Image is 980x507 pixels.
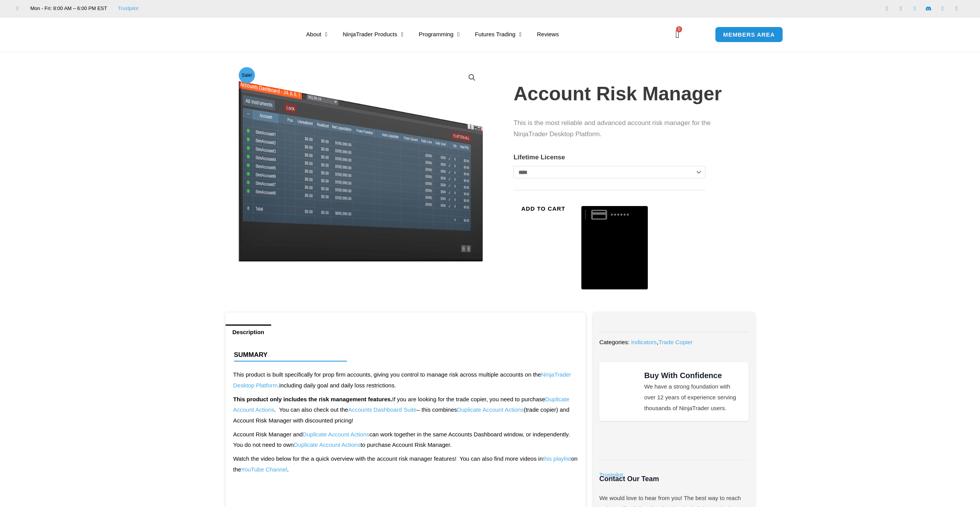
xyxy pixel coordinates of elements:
[299,25,335,43] a: About
[644,370,741,381] h3: Buy With Confidence
[513,80,739,107] h1: Account Risk Manager
[513,154,565,161] label: Lifetime License
[233,369,578,391] p: This product is built specifically for prop firm accounts, giving you control to manage risk acro...
[303,431,370,438] a: Duplicate Account Actions
[233,429,578,451] p: Account Risk Manager and can work together in the same Accounts Dashboard window, or independentl...
[659,339,693,345] a: Trade Copier
[513,118,739,140] p: This is the most reliable and advanced account risk manager for the NinjaTrader Desktop Platform.
[233,453,578,475] p: Watch the video below for the a quick overview with the account risk manager features! You can al...
[241,466,287,473] a: YouTube Channel
[233,396,392,402] strong: This product only includes the risk management features.
[580,201,649,201] iframe: Secure payment input frame
[631,339,693,345] span: ,
[457,406,524,413] a: Duplicate Account Actions
[599,339,629,345] span: Categories:
[467,25,529,43] a: Futures Trading
[676,26,682,32] span: 0
[335,25,411,43] a: NinjaTrader Products
[513,202,573,215] button: Add to cart
[616,433,732,448] img: NinjaTrader Wordmark color RGB | Affordable Indicators – NinjaTrader
[411,25,467,43] a: Programming
[233,394,578,426] p: If you are looking for the trade copier, you need to purchase . You can also check out the – this...
[294,441,361,448] a: Duplicate Account Actions
[715,27,783,42] a: MEMBERS AREA
[348,406,417,413] a: Accounts Dashboard Suite
[513,182,527,187] a: Clear options
[644,381,741,414] p: We have a strong foundation with over 12 years of experience serving thousands of NinjaTrader users.
[299,25,663,43] nav: Menu
[200,20,284,48] img: LogoAI | Affordable Indicators – NinjaTrader
[664,23,691,46] a: 0
[543,455,571,462] a: this playlist
[529,25,567,43] a: Reviews
[236,65,485,262] img: Screenshot 2024-08-26 15462845454
[599,472,623,478] a: Trustpilot
[239,67,255,83] span: Sale!
[29,4,107,13] span: Mon - Fri: 8:00 AM – 6:00 PM EST
[631,339,657,345] a: Indicators
[234,351,571,359] h4: Summary
[118,4,138,13] a: Trustpilot
[226,324,272,340] a: Description
[723,32,775,37] span: MEMBERS AREA
[610,210,630,219] text: ••••••
[607,377,635,405] img: mark thumbs good 43913 | Affordable Indicators – NinjaTrader
[465,71,479,84] a: View full-screen image gallery
[599,475,748,483] h3: Contact Our Team
[581,206,648,289] button: Buy with GPay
